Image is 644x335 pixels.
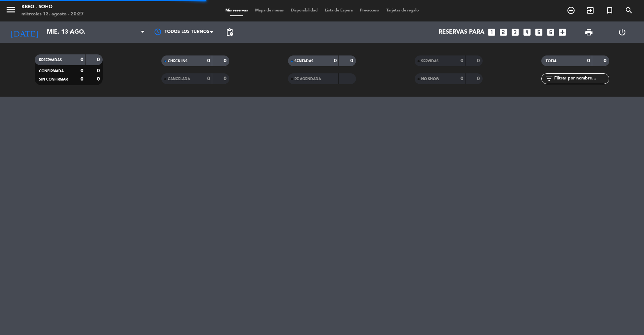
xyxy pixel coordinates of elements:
[421,59,439,63] span: SERVIDAS
[499,28,508,37] i: looks_two
[21,11,84,18] div: miércoles 13. agosto - 20:27
[294,59,313,63] span: SENTADAS
[625,6,633,15] i: search
[350,58,355,63] strong: 0
[80,57,83,62] strong: 0
[604,58,608,63] strong: 0
[5,24,43,40] i: [DATE]
[97,68,101,73] strong: 0
[168,59,187,63] span: CHECK INS
[439,29,484,36] span: Reservas para
[383,9,423,13] span: Tarjetas de regalo
[553,75,609,83] input: Filtrar por nombre...
[168,77,190,81] span: CANCELADA
[67,28,75,37] i: arrow_drop_down
[558,28,567,37] i: add_box
[224,58,228,63] strong: 0
[97,57,101,62] strong: 0
[21,4,84,11] div: Kbbq - Soho
[225,28,234,37] span: pending_actions
[567,6,575,15] i: add_circle_outline
[97,77,101,82] strong: 0
[224,76,228,81] strong: 0
[207,58,210,63] strong: 0
[5,4,16,15] i: menu
[546,28,555,37] i: looks_6
[460,58,463,63] strong: 0
[80,68,83,73] strong: 0
[39,58,62,62] span: RESERVADAS
[460,76,463,81] strong: 0
[356,9,383,13] span: Pre-acceso
[487,28,496,37] i: looks_one
[586,6,595,15] i: exit_to_app
[39,69,64,73] span: CONFIRMADA
[546,59,557,63] span: TOTAL
[587,58,590,63] strong: 0
[421,77,439,81] span: NO SHOW
[207,76,210,81] strong: 0
[252,9,287,13] span: Mapa de mesas
[39,78,68,81] span: SIN CONFIRMAR
[511,28,520,37] i: looks_3
[618,28,626,37] i: power_settings_new
[477,58,481,63] strong: 0
[585,28,593,37] span: print
[605,21,639,43] div: LOG OUT
[5,4,16,18] button: menu
[287,9,321,13] span: Disponibilidad
[334,58,337,63] strong: 0
[222,9,252,13] span: Mis reservas
[605,6,614,15] i: turned_in_not
[321,9,356,13] span: Lista de Espera
[80,77,83,82] strong: 0
[477,76,481,81] strong: 0
[522,28,532,37] i: looks_4
[294,77,321,81] span: RE AGENDADA
[545,74,553,83] i: filter_list
[534,28,543,37] i: looks_5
